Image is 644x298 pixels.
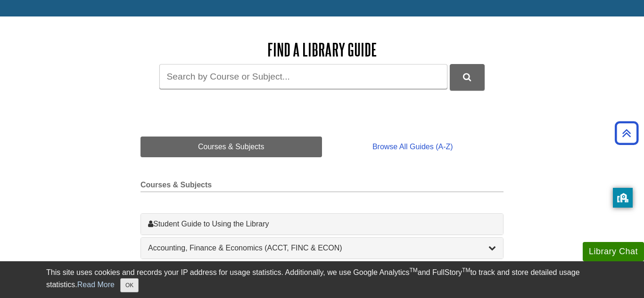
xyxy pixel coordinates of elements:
sup: TM [409,267,417,274]
a: Student Guide to Using the Library [148,218,496,230]
button: DU Library Guides Search [450,64,485,90]
button: Library Chat [583,242,644,261]
div: This site uses cookies and records your IP address for usage statistics. Additionally, we use Goo... [46,267,598,292]
input: Search by Course or Subject... [159,64,447,89]
h2: Courses & Subjects [140,181,504,192]
a: Accounting, Finance & Economics (ACCT, FINC & ECON) [148,242,496,254]
button: privacy banner [613,188,633,208]
a: Read More [77,281,115,289]
h2: Find a Library Guide [140,40,504,59]
sup: TM [462,267,470,274]
a: Back to Top [611,127,642,139]
a: Browse All Guides (A-Z) [322,137,504,157]
i: Search Library Guides [463,73,471,81]
a: Courses & Subjects [140,137,322,157]
button: Close [120,278,139,292]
